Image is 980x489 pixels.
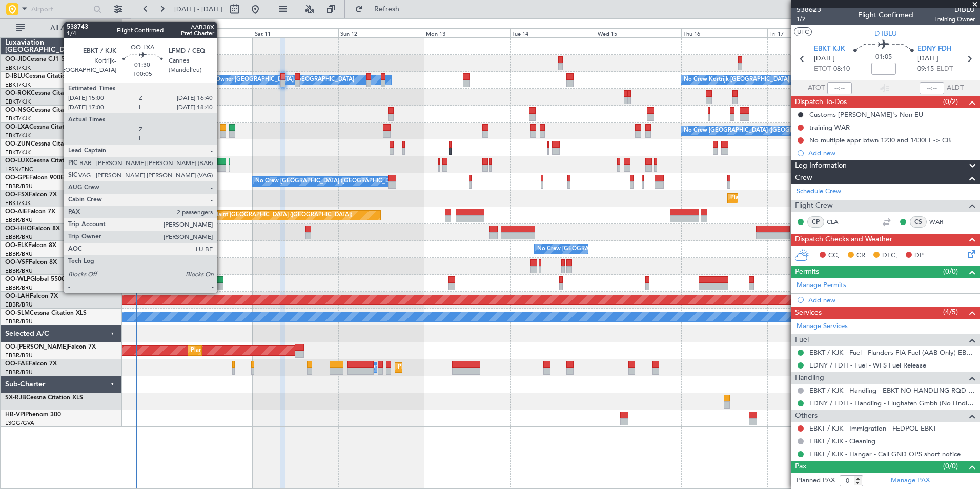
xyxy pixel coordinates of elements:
[808,149,975,157] div: Add new
[934,15,975,24] span: Training Owner
[795,234,892,246] span: Dispatch Checks and Weather
[5,293,30,299] span: OO-LAH
[794,27,812,36] button: UTC
[5,318,33,325] a: EBBR/BRU
[809,424,936,433] a: EBKT / KJK - Immigration - FEDPOL EBKT
[5,310,87,316] a: OO-SLMCessna Citation XLS
[5,242,28,249] span: OO-ELK
[795,96,847,108] span: Dispatch To-Dos
[5,175,29,181] span: OO-GPE
[5,73,25,79] span: D-IBLU
[191,208,352,223] div: Planned Maint [GEOGRAPHIC_DATA] ([GEOGRAPHIC_DATA])
[5,56,27,63] span: OO-JID
[5,90,31,96] span: OO-ROK
[936,64,953,74] span: ELDT
[809,348,975,357] a: EBKT / KJK - Fuel - Flanders FIA Fuel (AAB Only) EBKT / KJK
[5,73,80,79] a: D-IBLUCessna Citation M2
[795,461,806,473] span: Pax
[5,98,31,106] a: EBKT/KJK
[808,83,825,93] span: ATOT
[767,28,853,37] div: Fri 17
[365,6,409,13] span: Refresh
[797,187,841,197] a: Schedule Crew
[730,191,850,206] div: Planned Maint Kortrijk-[GEOGRAPHIC_DATA]
[5,226,60,232] a: OO-HHOFalcon 8X
[874,28,897,39] span: D-IBLU
[5,369,33,376] a: EBBR/BRU
[795,334,809,346] span: Fuel
[809,386,975,395] a: EBKT / KJK - Handling - EBKT NO HANDLING RQD FOR CJ
[5,182,33,190] a: EBBR/BRU
[828,251,840,261] span: CC,
[5,175,90,181] a: OO-GPEFalcon 900EX EASy II
[934,4,975,15] span: DIBLU
[5,276,65,282] a: OO-WLPGlobal 5500
[5,216,33,224] a: EBBR/BRU
[943,266,958,277] span: (0/0)
[253,28,338,37] div: Sat 11
[5,293,58,299] a: OO-LAHFalcon 7X
[943,461,958,472] span: (0/0)
[5,361,57,367] a: OO-FAEFalcon 7X
[5,124,29,130] span: OO-LXA
[5,115,31,123] a: EBKT/KJK
[5,361,29,367] span: OO-FAE
[167,28,252,37] div: Fri 10
[5,259,57,266] a: OO-VSFFalcon 8X
[943,96,958,107] span: (0/2)
[807,216,824,228] div: CP
[808,296,975,304] div: Add new
[5,267,33,275] a: EBBR/BRU
[795,372,824,384] span: Handling
[255,174,427,189] div: No Crew [GEOGRAPHIC_DATA] ([GEOGRAPHIC_DATA] National)
[809,399,975,407] a: EDNY / FDH - Handling - Flughafen Gmbh (No Hndlg/For Trng) EDNY / FDH
[875,52,892,63] span: 01:05
[5,158,29,164] span: OO-LUX
[795,160,847,172] span: Leg Information
[827,217,850,227] a: CLA
[947,83,964,93] span: ALDT
[827,82,852,94] input: --:--
[5,395,83,401] a: SX-RJBCessna Citation XLS
[795,307,822,319] span: Services
[5,209,27,215] span: OO-AIE
[5,141,31,147] span: OO-ZUN
[797,15,821,24] span: 1/2
[5,352,33,359] a: EBBR/BRU
[216,72,354,88] div: Owner [GEOGRAPHIC_DATA]-[GEOGRAPHIC_DATA]
[424,28,509,37] div: Mon 13
[5,107,31,113] span: OO-NSG
[5,192,29,198] span: OO-FSX
[809,361,926,370] a: EDNY / FDH - Fuel - WFS Fuel Release
[350,1,412,17] button: Refresh
[795,200,833,212] span: Flight Crew
[814,54,835,64] span: [DATE]
[5,226,32,232] span: OO-HHO
[809,437,875,445] a: EBKT / KJK - Cleaning
[5,158,86,164] a: OO-LUXCessna Citation CJ4
[124,21,141,29] div: [DATE]
[27,25,108,32] span: All Aircraft
[5,192,57,198] a: OO-FSXFalcon 7X
[174,5,222,14] span: [DATE] - [DATE]
[684,123,855,138] div: No Crew [GEOGRAPHIC_DATA] ([GEOGRAPHIC_DATA] National)
[814,64,831,74] span: ETOT
[5,412,25,418] span: HB-VPI
[5,166,33,173] a: LFSN/ENC
[81,28,167,37] div: Thu 9
[795,410,818,422] span: Others
[5,233,33,241] a: EBBR/BRU
[5,242,56,249] a: OO-ELKFalcon 8X
[5,344,96,350] a: OO-[PERSON_NAME]Falcon 7X
[5,124,86,130] a: OO-LXACessna Citation CJ4
[5,209,55,215] a: OO-AIEFalcon 7X
[5,412,61,418] a: HB-VPIPhenom 300
[5,344,68,350] span: OO-[PERSON_NAME]
[5,149,31,156] a: EBKT/KJK
[929,217,952,227] a: WAR
[31,2,90,17] input: Airport
[5,395,26,401] span: SX-RJB
[5,199,31,207] a: EBKT/KJK
[814,44,845,54] span: EBKT KJK
[5,141,88,147] a: OO-ZUNCessna Citation CJ4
